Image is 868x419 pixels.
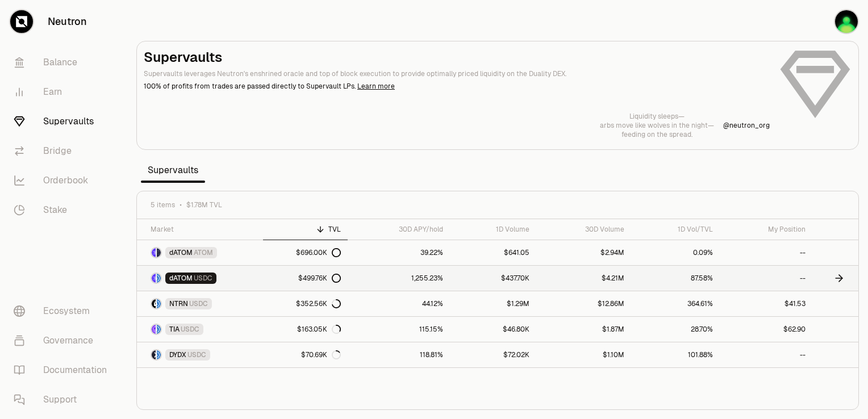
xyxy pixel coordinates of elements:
[263,240,348,265] a: $696.00K
[720,266,812,291] a: --
[5,296,123,326] a: Ecosystem
[137,266,263,291] a: dATOM LogoUSDC LogodATOMUSDC
[450,342,536,367] a: $72.02K
[536,266,631,291] a: $4.21M
[5,355,123,385] a: Documentation
[187,350,206,359] span: USDC
[450,291,536,316] a: $1.29M
[727,225,805,234] div: My Position
[457,225,529,234] div: 1D Volume
[297,325,341,334] div: $163.05K
[301,350,341,359] div: $70.69K
[296,248,341,257] div: $696.00K
[720,317,812,342] a: $62.90
[5,136,123,166] a: Bridge
[5,195,123,225] a: Stake
[144,69,770,79] p: Supervaults leverages Neutron's enshrined oracle and top of block execution to provide optimally ...
[720,240,812,265] a: --
[169,325,180,334] span: TIA
[354,225,443,234] div: 30D APY/hold
[638,225,713,234] div: 1D Vol/TVL
[157,248,161,257] img: ATOM Logo
[169,299,188,308] span: NTRN
[631,291,720,316] a: 364.61%
[357,82,395,91] a: Learn more
[144,81,770,91] p: 100% of profits from trades are passed directly to Supervault LPs.
[141,159,205,182] span: Supervaults
[600,121,714,130] p: arbs move like wolves in the night—
[151,200,175,209] span: 5 items
[137,240,263,265] a: dATOM LogoATOM LogodATOMATOM
[631,342,720,367] a: 101.88%
[631,266,720,291] a: 87.58%
[348,266,450,291] a: 1,255.23%
[450,240,536,265] a: $641.05
[600,130,714,139] p: feeding on the spread.
[157,274,161,283] img: USDC Logo
[157,299,161,308] img: USDC Logo
[348,240,450,265] a: 39.22%
[536,317,631,342] a: $1.87M
[144,48,770,66] h2: Supervaults
[536,240,631,265] a: $2.94M
[348,342,450,367] a: 118.81%
[600,112,714,139] a: Liquidity sleeps—arbs move like wolves in the night—feeding on the spread.
[169,350,186,359] span: DYDX
[151,225,256,234] div: Market
[536,291,631,316] a: $12.86M
[169,274,193,283] span: dATOM
[298,274,341,283] div: $499.76K
[194,248,213,257] span: ATOM
[181,325,199,334] span: USDC
[543,225,624,234] div: 30D Volume
[152,350,156,359] img: DYDX Logo
[152,248,156,257] img: dATOM Logo
[169,248,193,257] span: dATOM
[450,317,536,342] a: $46.80K
[137,291,263,316] a: NTRN LogoUSDC LogoNTRNUSDC
[157,350,161,359] img: USDC Logo
[186,200,222,209] span: $1.78M TVL
[348,317,450,342] a: 115.15%
[631,317,720,342] a: 28.70%
[189,299,208,308] span: USDC
[348,291,450,316] a: 44.12%
[137,342,263,367] a: DYDX LogoUSDC LogoDYDXUSDC
[263,266,348,291] a: $499.76K
[723,121,770,130] a: @neutron_org
[152,299,156,308] img: NTRN Logo
[5,48,123,77] a: Balance
[137,317,263,342] a: TIA LogoUSDC LogoTIAUSDC
[5,107,123,136] a: Supervaults
[157,325,161,334] img: USDC Logo
[450,266,536,291] a: $437.70K
[5,166,123,195] a: Orderbook
[263,291,348,316] a: $352.56K
[152,325,156,334] img: TIA Logo
[720,342,812,367] a: --
[720,291,812,316] a: $41.53
[536,342,631,367] a: $1.10M
[296,299,341,308] div: $352.56K
[263,342,348,367] a: $70.69K
[723,121,770,130] p: @ neutron_org
[270,225,341,234] div: TVL
[152,274,156,283] img: dATOM Logo
[194,274,212,283] span: USDC
[631,240,720,265] a: 0.09%
[5,326,123,355] a: Governance
[263,317,348,342] a: $163.05K
[835,10,858,33] img: Test
[5,385,123,414] a: Support
[5,77,123,107] a: Earn
[600,112,714,121] p: Liquidity sleeps—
